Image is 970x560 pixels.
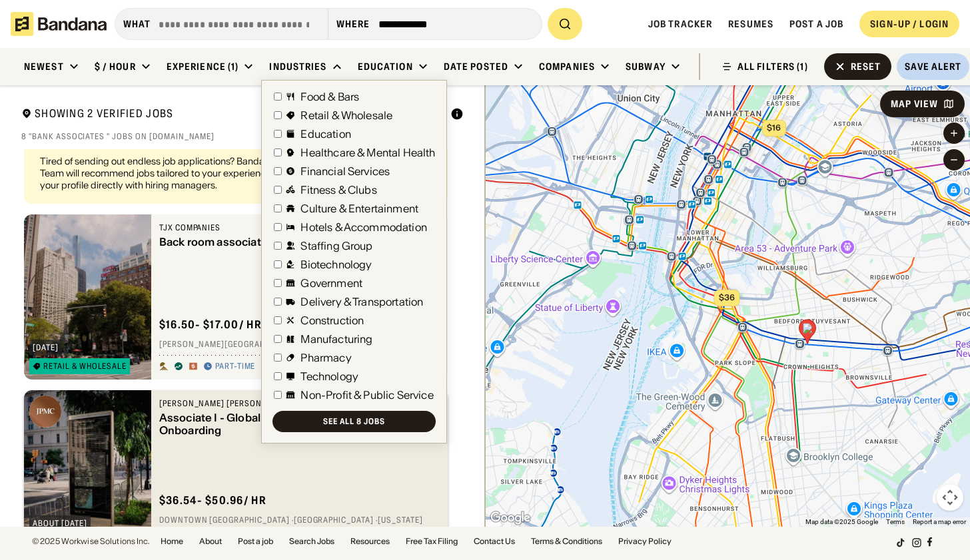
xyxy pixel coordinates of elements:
[336,18,370,30] div: Where
[159,515,440,526] div: Downtown [GEOGRAPHIC_DATA] · [GEOGRAPHIC_DATA] · [US_STATE]
[300,91,359,102] div: Food & Bars
[11,12,107,36] img: Bandana logotype
[238,537,273,545] a: Post a job
[767,123,781,133] span: $16
[33,344,59,352] div: [DATE]
[300,334,372,344] div: Manufacturing
[300,278,362,288] div: Government
[21,107,320,123] div: Showing 2 Verified Jobs
[300,390,433,400] div: Non-Profit & Public Service
[737,62,808,71] div: ALL FILTERS (1)
[626,61,666,73] div: Subway
[159,493,266,507] div: $ 36.54 - $50.96 / hr
[648,18,712,30] a: Job Tracker
[24,61,64,73] div: Newest
[300,315,364,326] div: Construction
[21,131,464,142] div: 8 "bank associates " jobs on [DOMAIN_NAME]
[300,240,372,251] div: Staffing Group
[95,61,136,73] div: $ / hour
[323,418,384,425] div: See all 8 jobs
[159,340,440,350] div: [PERSON_NAME][GEOGRAPHIC_DATA] · [STREET_ADDRESS] · [US_STATE]
[159,412,426,437] div: Associate I - Global Fund Services Bank Loans Onboarding
[33,519,87,527] div: about [DATE]
[300,296,423,307] div: Delivery & Transportation
[29,396,61,427] img: J.P. Morgan Chase logo
[289,537,334,545] a: Search Jobs
[123,18,151,30] div: what
[474,537,515,545] a: Contact Us
[805,518,878,525] span: Map data ©2025 Google
[851,62,881,71] div: Reset
[199,537,222,545] a: About
[159,236,426,248] div: Back room associate
[728,18,773,30] a: Resumes
[300,203,418,214] div: Culture & Entertainment
[300,222,427,232] div: Hotels & Accommodation
[21,149,464,527] div: grid
[539,61,595,73] div: Companies
[161,537,183,545] a: Home
[167,61,239,73] div: Experience (1)
[891,99,938,109] div: Map View
[300,259,372,270] div: Biotechnology
[789,18,843,30] a: Post a job
[937,484,963,511] button: Map camera controls
[300,147,435,158] div: Healthcare & Mental Health
[300,110,392,121] div: Retail & Wholesale
[488,509,532,527] a: Open this area in Google Maps (opens a new window)
[444,61,508,73] div: Date Posted
[719,292,735,302] span: $36
[300,184,376,195] div: Fitness & Clubs
[913,518,966,525] a: Report a map error
[32,537,150,545] div: © 2025 Workwise Solutions Inc.
[300,352,351,363] div: Pharmacy
[905,61,961,73] div: Save Alert
[618,537,672,545] a: Privacy Policy
[159,222,426,233] div: TJX Companies
[488,509,532,527] img: Google
[215,362,256,372] div: Part-time
[159,318,262,332] div: $ 16.50 - $17.00 / hr
[886,518,905,525] a: Terms (opens in new tab)
[350,537,390,545] a: Resources
[300,166,390,176] div: Financial Services
[159,398,426,409] div: [PERSON_NAME] [PERSON_NAME]
[406,537,458,545] a: Free Tax Filing
[300,129,350,139] div: Education
[269,61,326,73] div: Industries
[531,537,602,545] a: Terms & Conditions
[870,18,949,30] div: SIGN-UP / LOGIN
[43,362,127,370] div: Retail & Wholesale
[40,155,322,192] div: Tired of sending out endless job applications? Bandana Match Team will recommend jobs tailored to...
[358,61,413,73] div: Education
[300,371,358,382] div: Technology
